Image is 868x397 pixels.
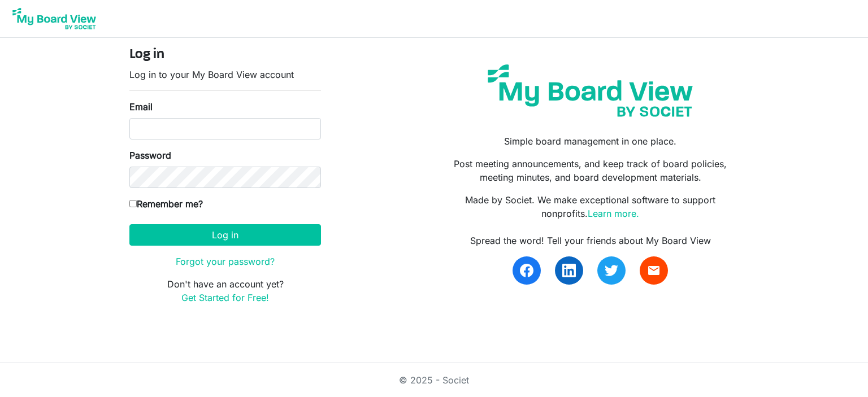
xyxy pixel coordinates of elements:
img: twitter.svg [605,264,618,277]
span: email [647,264,661,277]
label: Remember me? [129,197,203,211]
p: Don't have an account yet? [129,277,321,304]
label: Email [129,100,153,114]
button: Log in [129,224,321,246]
img: facebook.svg [520,264,533,277]
h4: Log in [129,47,321,63]
a: Forgot your password? [176,256,275,267]
img: My Board View Logo [9,5,99,33]
p: Made by Societ. We make exceptional software to support nonprofits. [442,193,739,220]
p: Log in to your My Board View account [129,68,321,81]
a: © 2025 - Societ [399,374,469,386]
img: my-board-view-societ.svg [479,56,701,125]
a: email [640,256,668,285]
a: Get Started for Free! [181,292,269,303]
img: linkedin.svg [562,264,576,277]
div: Spread the word! Tell your friends about My Board View [442,234,739,247]
p: Post meeting announcements, and keep track of board policies, meeting minutes, and board developm... [442,157,739,184]
p: Simple board management in one place. [442,134,739,148]
a: Learn more. [588,208,639,219]
label: Password [129,149,171,162]
input: Remember me? [129,200,137,207]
